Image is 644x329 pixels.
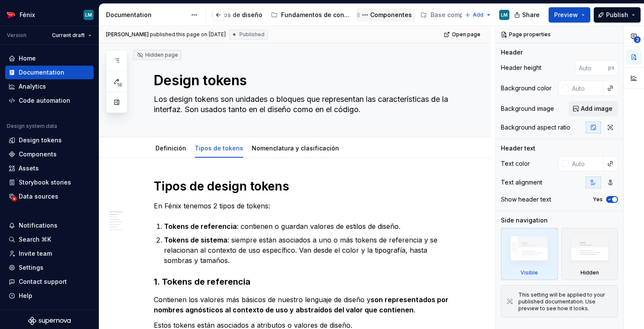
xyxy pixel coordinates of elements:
[501,12,508,18] div: LM
[19,277,67,286] div: Contact support
[501,159,530,168] div: Text color
[106,31,149,38] span: [PERSON_NAME]
[5,247,94,260] a: Invite team
[575,60,608,75] input: Auto
[501,63,541,72] div: Header height
[6,10,16,20] img: c22002f0-c20a-4db5-8808-0be8483c155a.png
[19,54,36,63] div: Home
[561,228,618,280] div: Hidden
[195,144,243,152] a: Tipos de tokens
[5,162,94,175] a: Assets
[154,201,457,211] p: En Fénix tenemos 2 tipos de tokens:
[5,80,94,93] a: Analytics
[501,48,523,57] div: Header
[19,221,57,230] div: Notifications
[19,249,52,258] div: Invite team
[2,6,97,24] button: FénixLM
[20,11,35,19] div: Fénix
[522,11,540,19] span: Share
[19,82,46,91] div: Analytics
[501,84,552,92] div: Background color
[164,222,237,231] strong: Tokens de referencia
[370,11,412,19] div: Componentes
[417,8,497,22] a: Base components
[520,269,538,276] div: Visible
[85,12,92,18] div: LM
[5,52,94,65] a: Home
[462,9,494,21] button: Add
[19,96,70,105] div: Code automation
[154,276,457,288] h3: 1. Tokens de referencia
[501,195,551,204] div: Show header text
[19,6,268,23] div: Page tree
[239,31,264,38] span: Published
[115,81,124,88] span: 18
[473,12,483,18] span: Add
[554,11,578,19] span: Preview
[191,139,247,157] div: Tipos de tokens
[5,94,94,107] a: Code automation
[5,219,94,232] button: Notifications
[248,139,342,157] div: Nomenclatura y clasificación
[106,11,187,19] div: Documentation
[19,136,62,144] div: Design tokens
[518,291,612,312] div: This setting will be applied to your published documentation. Use preview to see how it looks.
[150,31,226,38] div: published this page on [DATE]
[19,291,32,300] div: Help
[356,8,415,22] a: Componentes
[154,179,457,194] h1: Tipos de design tokens
[5,275,94,289] button: Contact support
[594,7,641,23] button: Publish
[164,236,227,244] strong: Tokens de sistema
[19,150,57,159] div: Components
[569,156,603,171] input: Auto
[7,123,57,130] div: Design system data
[569,81,603,96] input: Auto
[606,11,628,19] span: Publish
[164,221,457,231] p: : contienen o guardan valores de estilos de diseño.
[19,68,64,77] div: Documentation
[501,144,535,153] div: Header text
[510,7,545,23] button: Share
[137,52,178,58] div: Hidden page
[164,235,457,266] p: : siempre están asociados a uno o más tokens de referencia y se relacionan al contexto de uso esp...
[431,11,484,19] div: Base components
[452,31,480,38] span: Open page
[441,29,484,40] a: Open page
[152,92,455,116] textarea: Los design tokens son unidades o bloques que representan las características de la interfaz. Son ...
[501,228,558,280] div: Visible
[52,32,85,39] span: Current draft
[501,104,554,113] div: Background image
[581,104,612,113] span: Add image
[5,289,94,303] button: Help
[28,317,71,325] svg: Supernova Logo
[569,101,618,116] button: Add image
[19,178,71,187] div: Storybook stories
[5,147,94,161] a: Components
[48,29,95,41] button: Current draft
[634,36,641,43] span: 2
[19,164,39,173] div: Assets
[152,139,190,157] div: Definición
[5,66,94,79] a: Documentation
[549,7,590,23] button: Preview
[19,263,43,272] div: Settings
[501,178,542,187] div: Text alignment
[5,261,94,274] a: Settings
[154,294,457,315] p: Contienen los valores más básicos de nuestro lenguaje de diseño y .
[7,32,26,39] div: Version
[5,176,94,189] a: Storybook stories
[5,190,94,203] a: Data sources
[19,192,58,201] div: Data sources
[501,216,548,225] div: Side navigation
[252,144,339,152] a: Nomenclatura y clasificación
[501,123,570,132] div: Background aspect ratio
[152,70,455,91] textarea: Design tokens
[5,133,94,147] a: Design tokens
[19,235,51,244] div: Search ⌘K
[608,64,615,71] p: px
[581,269,599,276] div: Hidden
[281,11,351,19] div: Fundamentos de contenido
[267,8,355,22] a: Fundamentos de contenido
